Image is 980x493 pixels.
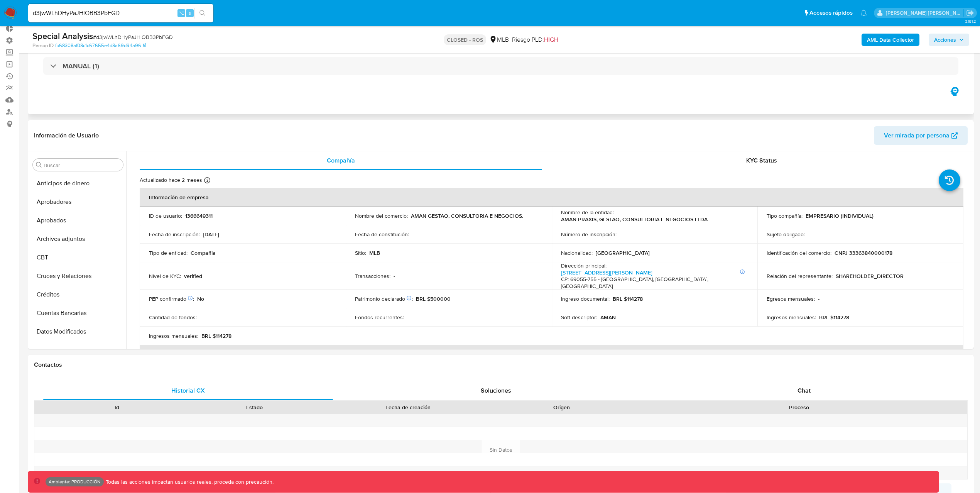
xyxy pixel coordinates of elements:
[149,231,200,238] p: Fecha de inscripción :
[886,9,964,17] p: leidy.martinez@mercadolibre.com.co
[30,267,126,285] button: Cruces y Relaciones
[489,36,509,44] div: MLB
[411,212,523,219] p: AMAN GESTAO, CONSULTORIA E NEGOCIOS.
[32,30,93,42] b: Special Analysis
[444,34,486,45] p: CLOSED - ROS
[561,209,614,216] p: Nombre de la entidad :
[600,314,616,321] p: AMAN
[63,62,99,70] h3: MANUAL (1)
[355,212,408,219] p: Nombre del comercio :
[613,295,643,302] p: BRL $114278
[808,231,809,238] p: -
[767,231,805,238] p: Sujeto obligado :
[30,341,126,359] button: Devices Geolocation
[819,314,849,321] p: BRL $114278
[934,34,956,46] span: Acciones
[185,212,213,219] p: 1366649311
[767,273,833,280] p: Relación del representante :
[44,162,120,169] input: Buscar
[512,36,558,44] span: Riesgo PLD:
[149,332,198,339] p: Ingresos mensuales :
[412,231,414,238] p: -
[561,249,593,256] p: Nacionalidad :
[149,314,197,321] p: Cantidad de fondos :
[30,285,126,304] button: Créditos
[767,314,816,321] p: Ingresos mensuales :
[30,230,126,248] button: Archivos adjuntos
[355,231,409,238] p: Fecha de constitución :
[862,34,919,46] button: AML Data Collector
[746,156,777,165] span: KYC Status
[355,273,390,280] p: Transacciones :
[596,249,650,256] p: [GEOGRAPHIC_DATA]
[93,33,173,41] span: # d3jwWLhDHyPaJHlOBB3PbFGD
[355,249,366,256] p: Sitio :
[191,249,216,256] p: Compañia
[149,249,188,256] p: Tipo de entidad :
[561,231,617,238] p: Número de inscripción :
[329,403,487,411] div: Fecha de creación
[327,156,355,165] span: Compañía
[818,295,819,302] p: -
[201,332,231,339] p: BRL $114278
[407,314,409,321] p: -
[149,212,182,219] p: ID de usuario :
[184,273,202,280] p: verified
[767,295,815,302] p: Egresos mensuales :
[32,42,54,49] b: Person ID
[544,35,558,44] span: HIGH
[140,345,963,364] th: Datos de contacto
[394,273,395,280] p: -
[767,212,803,219] p: Tipo compañía :
[798,386,811,395] span: Chat
[561,295,610,302] p: Ingreso documental :
[197,295,204,302] p: No
[561,262,607,269] p: Dirección principal :
[561,269,652,276] a: [STREET_ADDRESS][PERSON_NAME]
[30,304,126,322] button: Cuentas Bancarias
[929,34,969,46] button: Acciones
[636,403,962,411] div: Proceso
[884,126,950,145] span: Ver mirada por persona
[966,9,974,17] a: Salir
[498,403,625,411] div: Origen
[194,8,210,19] button: search-icon
[806,212,874,219] p: EMPRESARIO (INDIVIDUAL)
[36,162,42,168] button: Buscar
[30,322,126,341] button: Datos Modificados
[836,273,904,280] p: SHAREHOLDER_DIRECTOR
[561,216,708,223] p: AMAN PRAXIS, GESTAO, CONSULTORIA E NEGOCIOS LTDA
[860,10,867,16] a: Notificaciones
[30,211,126,230] button: Aprobados
[767,249,831,256] p: Identificación del comercio :
[809,9,853,17] span: Accesos rápidos
[104,478,274,486] p: Todas las acciones impactan usuarios reales, proceda con precaución.
[30,248,126,267] button: CBT
[835,249,892,256] p: CNPJ 33363840000178
[620,231,621,238] p: -
[49,480,101,483] p: Ambiente: PRODUCCIÓN
[171,386,205,395] span: Historial CX
[28,8,213,18] input: Buscar usuario o caso...
[34,132,99,139] h1: Información de Usuario
[561,276,745,290] h4: CP: 69055-755 - [GEOGRAPHIC_DATA], [GEOGRAPHIC_DATA], [GEOGRAPHIC_DATA]
[178,9,184,17] span: ⌥
[355,295,413,302] p: Patrimonio declarado :
[191,403,318,411] div: Estado
[416,295,451,302] p: BRL $500000
[149,273,181,280] p: Nivel de KYC :
[203,231,219,238] p: [DATE]
[140,176,202,184] p: Actualizado hace 2 meses
[481,386,511,395] span: Soluciones
[140,188,963,207] th: Información de empresa
[34,361,968,369] h1: Contactos
[561,314,597,321] p: Soft descriptor :
[30,174,126,193] button: Anticipos de dinero
[200,314,201,321] p: -
[55,42,146,49] a: fb68308af08c1c67655e4d8a69d94a96
[867,34,914,46] b: AML Data Collector
[369,249,380,256] p: MLB
[965,18,976,24] span: 3.161.2
[874,126,968,145] button: Ver mirada por persona
[53,403,180,411] div: Id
